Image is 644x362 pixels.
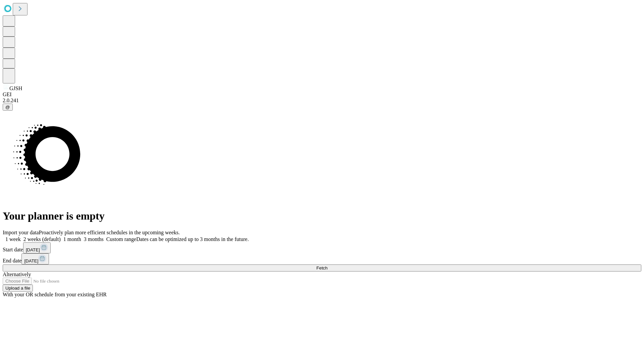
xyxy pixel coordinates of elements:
span: [DATE] [24,258,38,263]
span: With your OR schedule from your existing EHR [3,292,107,297]
span: Import your data [3,230,39,235]
span: Custom range [106,236,136,242]
button: [DATE] [23,242,51,253]
span: @ [5,105,10,110]
span: [DATE] [26,247,40,252]
span: Alternatively [3,271,31,277]
button: Upload a file [3,285,33,292]
button: @ [3,104,13,111]
span: 1 month [63,236,81,242]
div: GEI [3,92,641,98]
div: Start date [3,242,641,253]
span: Proactively plan more efficient schedules in the upcoming weeks. [39,230,180,235]
span: 3 months [84,236,104,242]
span: Dates can be optimized up to 3 months in the future. [136,236,249,242]
h1: Your planner is empty [3,210,641,222]
div: End date [3,253,641,264]
span: 2 weeks (default) [23,236,61,242]
div: 2.0.241 [3,98,641,104]
button: [DATE] [21,253,49,264]
span: Fetch [316,265,327,270]
button: Fetch [3,264,641,271]
span: GJSH [9,85,22,91]
span: 1 week [5,236,21,242]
